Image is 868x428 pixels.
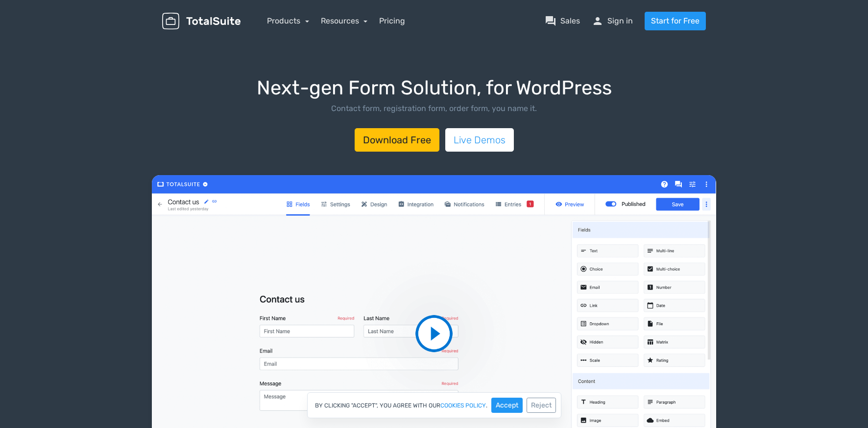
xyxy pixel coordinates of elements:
h1: Next-gen Form Solution, for WordPress [15,77,853,99]
span: person [592,15,603,27]
button: Accept [491,398,523,413]
a: Resources [321,16,368,25]
a: Live Demos [445,128,514,152]
a: Download Free [355,128,439,152]
button: Reject [527,398,556,413]
a: question_answerSales [545,15,580,27]
div: By clicking "Accept", you agree with our . [307,392,561,418]
a: Products [267,16,309,25]
a: Pricing [379,15,405,27]
img: TotalSuite for WordPress [162,13,241,30]
a: personSign in [592,15,633,27]
p: Contact form, registration form, order form, you name it. [15,103,853,114]
a: cookies policy [440,403,486,408]
span: question_answer [545,15,556,27]
a: Start for Free [645,12,706,30]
